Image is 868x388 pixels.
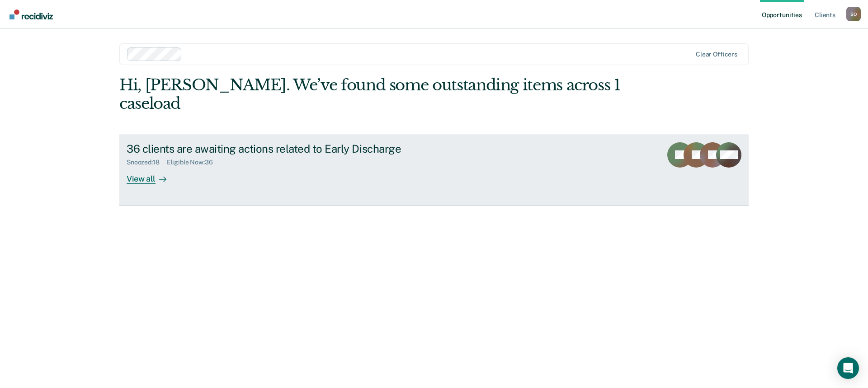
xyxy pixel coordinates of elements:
[167,159,220,166] div: Eligible Now : 36
[837,357,859,379] div: Open Intercom Messenger
[846,7,861,21] button: Profile dropdown button
[127,159,167,166] div: Snoozed : 18
[119,76,623,113] div: Hi, [PERSON_NAME]. We’ve found some outstanding items across 1 caseload
[9,9,53,19] img: Recidiviz
[846,7,861,21] div: S O
[127,142,444,155] div: 36 clients are awaiting actions related to Early Discharge
[119,135,749,206] a: 36 clients are awaiting actions related to Early DischargeSnoozed:18Eligible Now:36View all
[127,166,177,184] div: View all
[696,51,737,58] div: Clear officers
